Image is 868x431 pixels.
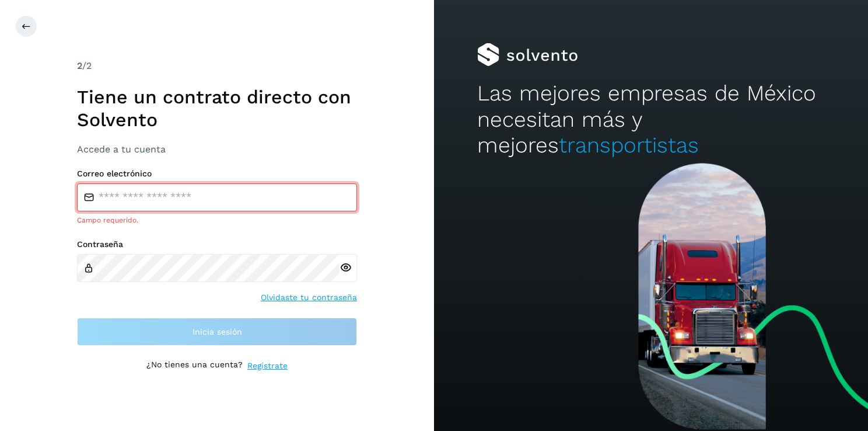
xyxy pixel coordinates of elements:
[77,86,357,131] h1: Tiene un contrato directo con Solvento
[77,144,357,155] h3: Accede a tu cuenta
[192,328,242,336] span: Inicia sesión
[77,318,357,346] button: Inicia sesión
[261,291,357,304] a: Olvidaste tu contraseña
[477,81,824,158] h2: Las mejores empresas de México necesitan más y mejores
[559,133,699,158] span: transportistas
[77,60,82,71] span: 2
[77,239,357,249] label: Contraseña
[146,360,243,372] p: ¿No tienes una cuenta?
[77,215,357,225] div: Campo requerido.
[77,169,357,179] label: Correo electrónico
[247,360,288,372] a: Regístrate
[77,59,357,73] div: /2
